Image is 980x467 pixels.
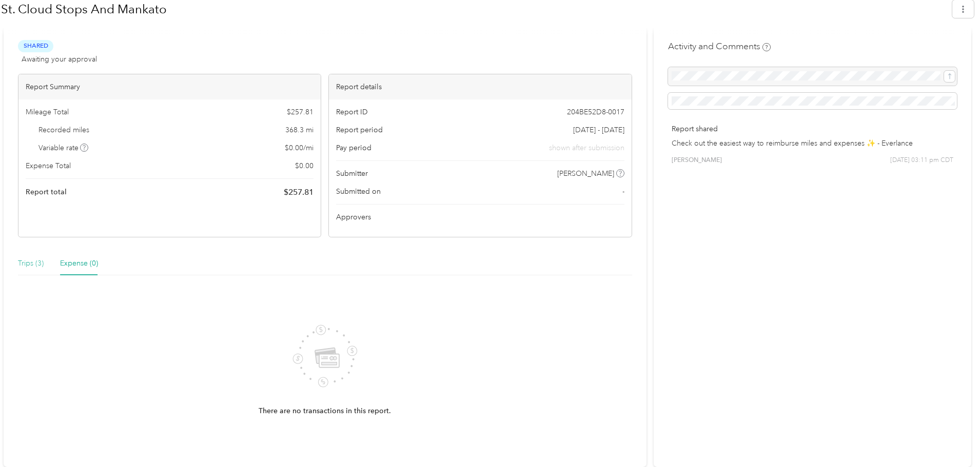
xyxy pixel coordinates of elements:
[672,138,953,149] p: Check out the easiest way to reimburse miles and expenses ✨ - Everlance
[285,143,313,153] span: $ 0.00 / mi
[38,125,89,135] span: Recorded miles
[672,156,722,165] span: [PERSON_NAME]
[336,168,368,179] span: Submitter
[60,258,98,269] div: Expense (0)
[285,125,313,135] span: 368.3 mi
[890,156,953,165] span: [DATE] 03:11 pm CDT
[668,40,771,53] h4: Activity and Comments
[26,160,71,171] span: Expense Total
[284,186,313,198] span: $ 257.81
[336,212,371,222] span: Approvers
[329,74,631,99] div: Report details
[336,143,371,153] span: Pay period
[18,258,44,269] div: Trips (3)
[26,107,69,117] span: Mileage Total
[672,124,953,134] p: Report shared
[336,186,381,197] span: Submitted on
[26,187,67,197] span: Report total
[18,74,321,99] div: Report Summary
[622,186,624,197] span: -
[295,160,313,171] span: $ 0.00
[336,125,383,135] span: Report period
[549,143,624,153] span: shown after submission
[259,405,391,417] p: There are no transactions in this report.
[336,107,368,117] span: Report ID
[573,125,624,135] span: [DATE] - [DATE]
[38,143,89,153] span: Variable rate
[557,168,614,179] span: [PERSON_NAME]
[18,40,53,52] span: Shared
[567,107,624,117] span: 204BE52D8-0017
[287,107,313,117] span: $ 257.81
[22,54,97,65] span: Awaiting your approval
